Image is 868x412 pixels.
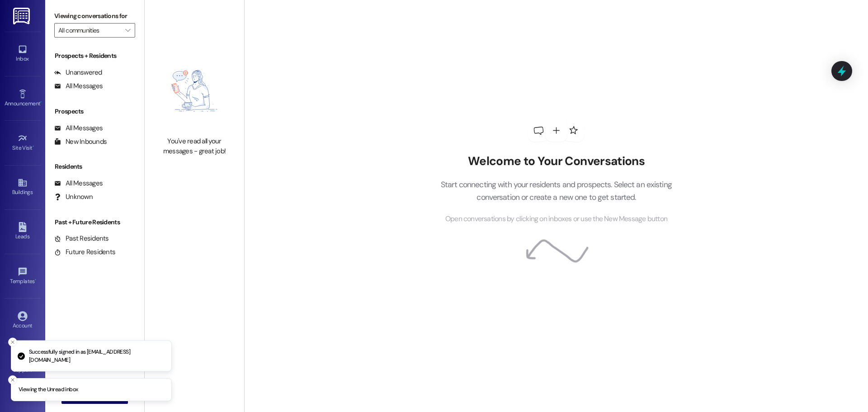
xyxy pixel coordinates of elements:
div: Prospects + Residents [45,51,144,61]
div: All Messages [54,179,103,188]
label: Viewing conversations for [54,9,135,23]
div: All Messages [54,123,103,133]
a: Templates • [5,264,41,289]
i:  [125,27,130,34]
span: • [33,143,34,150]
a: Account [5,308,41,333]
div: Residents [45,162,144,171]
div: Prospects [45,107,144,116]
div: Past + Future Residents [45,218,144,227]
span: • [35,277,36,283]
p: Viewing the Unread inbox [19,386,78,394]
div: Unknown [54,192,93,202]
input: All communities [58,23,121,38]
button: Close toast [8,338,17,347]
img: ResiDesk Logo [13,8,32,24]
div: You've read all your messages - great job! [155,137,234,156]
a: Site Visit • [5,131,41,155]
img: empty-state [155,50,234,132]
p: Successfully signed in as [EMAIL_ADDRESS][DOMAIN_NAME] [29,348,164,364]
div: New Inbounds [54,137,107,147]
a: Support [5,353,41,377]
a: Buildings [5,175,41,199]
h2: Welcome to Your Conversations [427,154,685,169]
div: Future Residents [54,247,115,257]
div: All Messages [54,81,103,91]
div: Unanswered [54,68,102,77]
p: Start connecting with your residents and prospects. Select an existing conversation or create a n... [427,178,685,204]
span: Open conversations by clicking on inboxes or use the New Message button [445,213,667,225]
span: • [40,99,42,105]
a: Inbox [5,42,41,66]
div: Past Residents [54,234,109,243]
a: Leads [5,219,41,244]
button: Close toast [8,375,17,384]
